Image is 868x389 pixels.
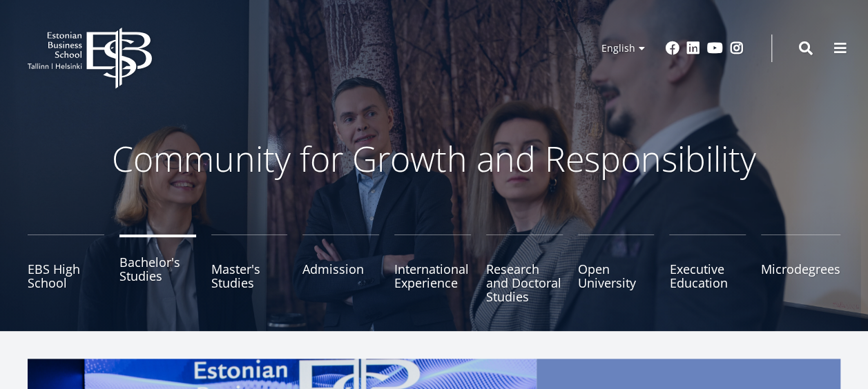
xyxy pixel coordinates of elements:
[666,41,679,55] a: Facebook
[28,235,104,303] a: EBS High School
[302,235,379,303] a: Admission
[707,41,723,55] a: Youtube
[211,235,288,303] a: Master's Studies
[578,235,655,303] a: Open University
[669,235,746,303] a: Executive Education
[761,235,840,303] a: Microdegrees
[730,41,744,55] a: Instagram
[394,235,471,303] a: International Experience
[119,235,196,303] a: Bachelor's Studies
[486,235,563,303] a: Research and Doctoral Studies
[68,138,800,179] p: Community for Growth and Responsibility
[686,41,700,55] a: Linkedin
